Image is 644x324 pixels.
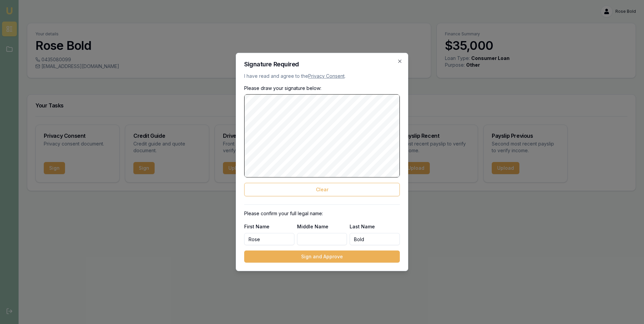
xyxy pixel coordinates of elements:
[244,61,400,67] h2: Signature Required
[244,210,400,217] p: Please confirm your full legal name:
[350,224,375,229] label: Last Name
[244,251,400,263] button: Sign and Approve
[244,73,400,79] p: I have read and agree to the .
[297,224,328,229] label: Middle Name
[244,224,269,229] label: First Name
[244,85,400,92] p: Please draw your signature below:
[244,183,400,196] button: Clear
[308,73,345,79] a: Privacy Consent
